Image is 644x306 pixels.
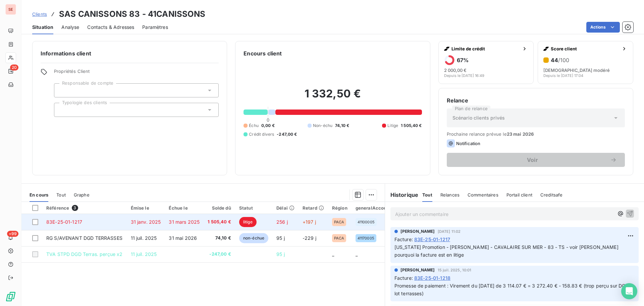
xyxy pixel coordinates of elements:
[72,205,78,211] span: 3
[276,205,294,211] div: Délai
[60,107,65,113] input: Ajouter une valeur
[74,192,90,198] span: Graphe
[358,236,374,240] span: 41170005
[468,192,498,198] span: Commentaires
[394,236,413,243] span: Facture :
[208,251,231,258] span: -247,00 €
[586,22,620,33] button: Actions
[267,117,269,123] span: 0
[451,46,520,51] span: Limite de crédit
[276,251,285,257] span: 95 j
[303,235,316,241] span: -229 j
[356,205,395,211] div: generalAccountId
[456,141,481,146] span: Notification
[422,192,432,198] span: Tout
[169,235,197,241] span: 31 mai 2026
[303,219,316,225] span: +197 j
[56,192,66,198] span: Tout
[438,41,534,84] button: Limite de crédit67%2 000,00 €Depuis le [DATE] 16:49
[387,123,398,129] span: Litige
[277,131,297,137] span: -247,00 €
[506,192,532,198] span: Portail client
[455,157,610,163] span: Voir
[169,219,200,225] span: 31 mars 2025
[438,229,461,233] span: [DATE] 11:02
[46,251,123,257] span: TVA STPD DGD Terras. perçue x2
[59,8,206,20] h3: SAS CANISSONS 83 - 41CANISSONS
[551,46,619,51] span: Score client
[457,57,469,63] h6: 67 %
[551,57,569,63] h6: 44
[87,24,134,31] span: Contacts & Adresses
[60,87,65,93] input: Ajouter une valeur
[438,268,472,272] span: 15 juil. 2025, 10:01
[335,123,349,129] span: 74,10 €
[538,41,633,84] button: Score client44/100[DEMOGRAPHIC_DATA] modéréDepuis le [DATE] 17:04
[169,205,200,211] div: Échue le
[440,192,460,198] span: Relances
[244,87,422,107] h2: 1 332,50 €
[244,49,282,57] h6: Encours client
[131,205,161,211] div: Émise le
[131,219,161,225] span: 31 janv. 2025
[356,251,358,257] span: _
[313,123,332,129] span: Non-échu
[7,231,18,237] span: +99
[276,235,285,241] span: 95 j
[261,123,275,129] span: 0,00 €
[543,74,583,78] span: Depuis le [DATE] 17:04
[400,228,435,234] span: [PERSON_NAME]
[239,233,268,243] span: non-échue
[54,69,219,78] span: Propriétés Client
[46,205,123,211] div: Référence
[332,205,347,211] div: Région
[5,4,16,15] div: SE
[5,291,16,302] img: Logo LeanPay
[208,219,231,225] span: 1 505,40 €
[334,220,344,224] span: PACA
[303,205,324,211] div: Retard
[444,68,467,73] span: 2 000,00 €
[131,251,157,257] span: 11 juil. 2025
[249,131,274,137] span: Crédit divers
[507,131,534,137] span: 23 mai 2026
[208,205,231,211] div: Solde dû
[332,251,334,257] span: _
[447,131,625,137] span: Prochaine relance prévue le
[447,153,625,167] button: Voir
[394,283,630,296] span: Promesse de paiement : Virement du [DATE] de 3 114.07 € = 3 272.40 € - 158.83 € (trop perçu sur D...
[621,283,637,299] div: Open Intercom Messenger
[10,64,18,71] span: 20
[249,123,259,129] span: Échu
[131,235,157,241] span: 11 juil. 2025
[414,274,450,281] span: 83E-25-01-1218
[558,57,569,63] span: /100
[32,11,47,17] a: Clients
[394,274,413,281] span: Facture :
[142,24,168,31] span: Paramètres
[447,96,625,104] h6: Relance
[239,217,257,227] span: litige
[400,267,435,273] span: [PERSON_NAME]
[30,192,48,198] span: En cours
[32,24,53,31] span: Situation
[239,205,268,211] div: Statut
[452,115,505,121] span: Scénario clients privés
[208,235,231,242] span: 74,10 €
[358,220,375,224] span: 41100005
[385,191,419,199] h6: Historique
[32,11,47,17] span: Clients
[41,49,219,57] h6: Informations client
[401,123,422,129] span: 1 505,40 €
[543,68,610,73] span: [DEMOGRAPHIC_DATA] modéré
[61,24,79,31] span: Analyse
[540,192,563,198] span: Creditsafe
[394,244,620,258] span: [US_STATE] Promotion - [PERSON_NAME] - CAVALAIRE SUR MER - 83 - TS - voir [PERSON_NAME] pourquoi ...
[46,235,122,241] span: RG S/AVENANT DGD TERRASSES
[276,219,288,225] span: 256 j
[46,219,82,225] span: 83E-25-01-1217
[334,236,344,240] span: PACA
[414,236,450,243] span: 83E-25-01-1217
